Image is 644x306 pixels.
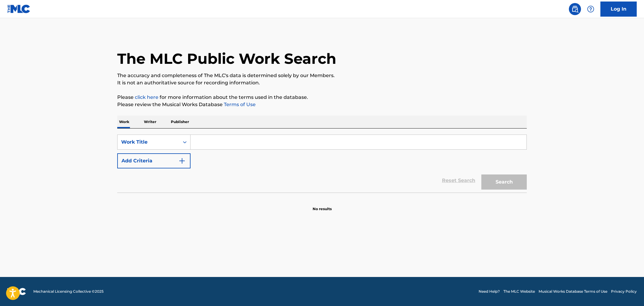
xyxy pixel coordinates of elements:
a: Musical Works Database Terms of Use [539,289,607,294]
iframe: Chat Widget [614,277,644,306]
img: MLC Logo [7,5,31,13]
a: Privacy Policy [611,289,637,294]
form: Search Form [117,135,527,193]
p: Please review the Musical Works Database [117,101,527,108]
p: Work [117,116,131,128]
p: No results [313,199,332,212]
a: Log In [600,2,637,17]
button: Add Criteria [117,153,191,168]
a: Need Help? [479,289,500,294]
a: click here [135,94,158,100]
p: Publisher [169,116,191,128]
p: Please for more information about the terms used in the database. [117,94,527,101]
span: Mechanical Licensing Collective © 2025 [33,289,104,294]
img: help [587,5,594,13]
a: Terms of Use [223,102,256,107]
div: Help [585,3,597,15]
p: It is not an authoritative source for recording information. [117,79,527,86]
img: search [571,5,579,13]
p: Writer [142,116,158,128]
a: Public Search [569,3,581,15]
div: Work Title [121,138,176,146]
p: The accuracy and completeness of The MLC's data is determined solely by our Members. [117,72,527,79]
img: logo [7,288,26,295]
h1: The MLC Public Work Search [117,50,336,68]
img: 9d2ae6d4665cec9f34b9.svg [178,157,186,164]
a: The MLC Website [503,289,535,294]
